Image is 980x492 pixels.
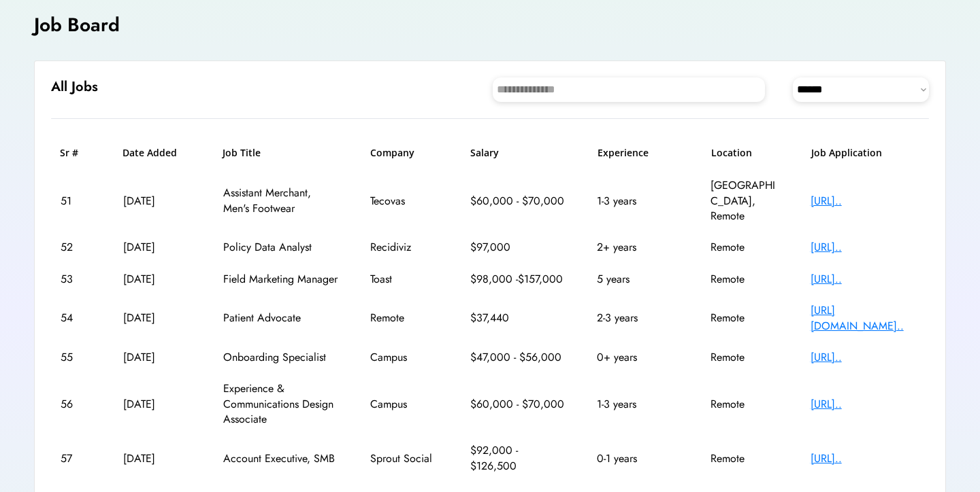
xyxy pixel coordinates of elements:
div: [URL].. [811,240,919,255]
div: Campus [370,350,438,365]
div: Remote [370,311,438,326]
div: Campus [370,397,438,412]
h6: Sr # [60,146,91,160]
div: 0+ years [597,350,679,365]
div: [DATE] [123,272,191,287]
div: 2+ years [597,240,679,255]
div: Remote [710,397,779,412]
div: $47,000 - $56,000 [470,350,566,365]
div: [GEOGRAPHIC_DATA], Remote [710,178,779,224]
div: 52 [61,240,91,255]
div: Remote [710,451,779,466]
div: 56 [61,397,91,412]
h6: Location [711,146,779,160]
div: [URL].. [811,451,919,466]
div: [DATE] [123,240,191,255]
div: [URL].. [811,397,919,412]
div: 55 [61,350,91,365]
div: 51 [61,194,91,209]
div: [DATE] [123,350,191,365]
div: 53 [61,272,91,287]
div: Toast [370,272,438,287]
div: Field Marketing Manager [223,272,339,287]
h6: All Jobs [51,77,98,96]
div: 1-3 years [597,194,679,209]
h6: Date Added [122,146,191,160]
div: 5 years [597,272,679,287]
h6: Job Application [811,146,920,160]
div: [DATE] [123,311,191,326]
div: Sprout Social [370,451,438,466]
div: $92,000 - $126,500 [470,443,566,474]
div: $97,000 [470,240,566,255]
div: 1-3 years [597,397,679,412]
div: Account Executive, SMB [223,451,339,466]
div: [DATE] [123,397,191,412]
div: [DATE] [123,451,191,466]
div: Remote [710,311,779,326]
div: Tecovas [370,194,438,209]
h6: Experience [598,146,679,160]
div: [URL].. [811,350,919,365]
div: $60,000 - $70,000 [470,194,566,209]
div: [URL].. [811,194,919,209]
div: 57 [61,451,91,466]
div: Remote [710,350,779,365]
div: 0-1 years [597,451,679,466]
div: $60,000 - $70,000 [470,397,566,412]
h4: Job Board [34,12,120,38]
div: Experience & Communications Design Associate [223,381,339,427]
h6: Salary [470,146,566,160]
div: $98,000 -$157,000 [470,272,566,287]
div: 54 [61,311,91,326]
div: Onboarding Specialist [223,350,339,365]
div: [DATE] [123,194,191,209]
div: Remote [710,272,779,287]
div: Policy Data Analyst [223,240,339,255]
div: Recidiviz [370,240,438,255]
h6: Job Title [223,146,261,160]
div: [URL].. [811,272,919,287]
h6: Company [370,146,438,160]
div: $37,440 [470,311,566,326]
div: Assistant Merchant, Men's Footwear [223,186,339,216]
div: Patient Advocate [223,311,339,326]
div: [URL][DOMAIN_NAME].. [811,303,919,334]
div: 2-3 years [597,311,679,326]
div: Remote [710,240,779,255]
